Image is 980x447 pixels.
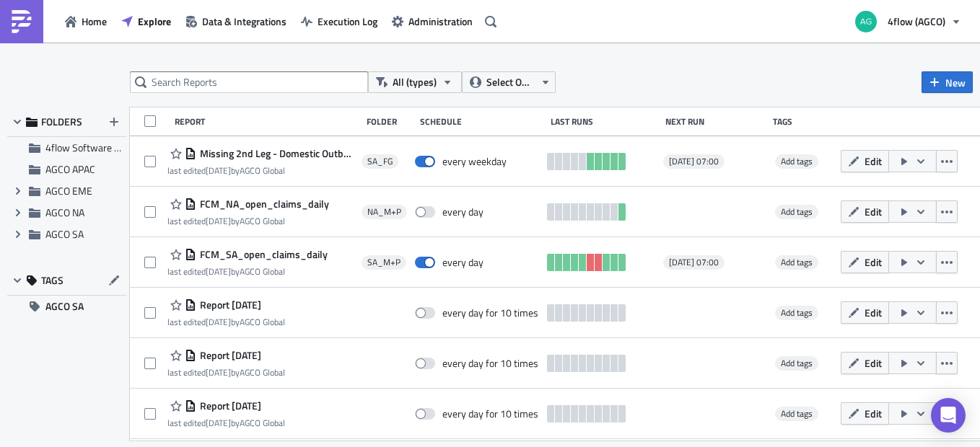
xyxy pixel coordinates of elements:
button: Home [58,10,114,32]
button: Administration [385,10,480,32]
span: Select Owner [486,74,535,90]
button: Edit [841,402,889,425]
button: Edit [841,301,889,324]
div: Next Run [665,116,766,127]
span: TAGS [41,274,64,287]
span: AGCO SA [45,226,84,242]
span: Add tags [775,407,818,421]
span: 4flow (AGCO) [888,14,945,29]
time: 2025-09-12T18:33:12Z [206,164,231,177]
div: every day for 10 times [442,306,538,319]
span: Add tags [775,154,818,169]
div: last edited by AGCO Global [167,266,328,277]
span: AGCO NA [45,205,84,220]
span: Add tags [781,356,813,370]
span: Add tags [775,306,818,320]
span: Add tags [781,205,813,218]
span: Add tags [781,407,813,420]
span: Add tags [775,205,818,219]
button: Edit [841,150,889,172]
span: [DATE] 07:00 [669,156,719,167]
span: Administration [408,14,473,29]
div: Schedule [420,116,543,127]
div: last edited by AGCO Global [167,367,285,378]
button: Edit [841,352,889,374]
button: Data & Integrations [178,10,294,32]
time: 2025-09-11T17:50:58Z [206,265,231,278]
span: Report 2025-09-11 [196,349,261,362]
div: last edited by AGCO Global [167,417,285,428]
span: Edit [865,305,882,320]
span: Edit [865,204,882,219]
span: AGCO EME [45,183,92,198]
div: every day [442,256,484,269]
span: SA_M+P [367,257,401,268]
span: Home [82,14,107,29]
button: 4flow (AGCO) [846,6,969,37]
span: Edit [865,355,882,371]
time: 2025-09-11T13:38:01Z [206,366,231,379]
span: FOLDERS [41,115,82,128]
img: Avatar [854,9,878,34]
span: Edit [865,406,882,421]
span: Explore [138,14,171,29]
div: Last Runs [551,116,658,127]
div: every day for 10 times [442,407,538,420]
span: Execution Log [318,14,377,29]
span: AGCO APAC [45,161,95,177]
button: Edit [841,200,889,223]
div: Open Intercom Messenger [931,398,966,433]
button: AGCO SA [7,296,126,317]
span: [DATE] 07:00 [669,257,719,268]
span: Missing 2nd Leg - Domestic Outbound [196,147,354,160]
button: Edit [841,251,889,273]
div: Folder [367,116,413,127]
span: Report 2025-09-11 [196,298,261,311]
div: every weekday [442,155,507,168]
span: 4flow Software KAM [45,140,134,155]
span: Edit [865,154,882,169]
span: Add tags [781,306,813,319]
div: every day for 10 times [442,357,538,370]
button: Explore [114,10,178,32]
div: Tags [773,116,834,127]
button: Select Owner [462,71,556,93]
div: last edited by AGCO Global [167,165,354,176]
span: AGCO SA [45,296,84,317]
span: Add tags [781,154,813,168]
span: Edit [865,255,882,270]
span: Add tags [781,255,813,269]
span: Add tags [775,356,818,371]
time: 2025-09-11T16:42:17Z [206,315,231,329]
div: last edited by AGCO Global [167,216,329,226]
button: All (types) [368,71,462,93]
div: every day [442,205,484,218]
img: PushMetrics [10,10,33,33]
span: Add tags [775,255,818,270]
div: last edited by AGCO Global [167,317,285,327]
span: NA_M+P [367,206,401,218]
time: 2025-09-11T17:21:11Z [206,214,231,228]
div: Report [175,116,359,127]
time: 2025-09-11T11:06:47Z [206,416,231,430]
span: New [945,75,966,90]
button: Execution Log [294,10,385,32]
button: New [922,71,973,93]
span: FCM_NA_open_claims_daily [196,198,329,211]
span: FCM_SA_open_claims_daily [196,248,328,261]
span: Data & Integrations [202,14,286,29]
input: Search Reports [130,71,368,93]
span: Report 2025-09-11 [196,399,261,412]
span: SA_FG [367,156,393,167]
span: All (types) [393,74,437,90]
